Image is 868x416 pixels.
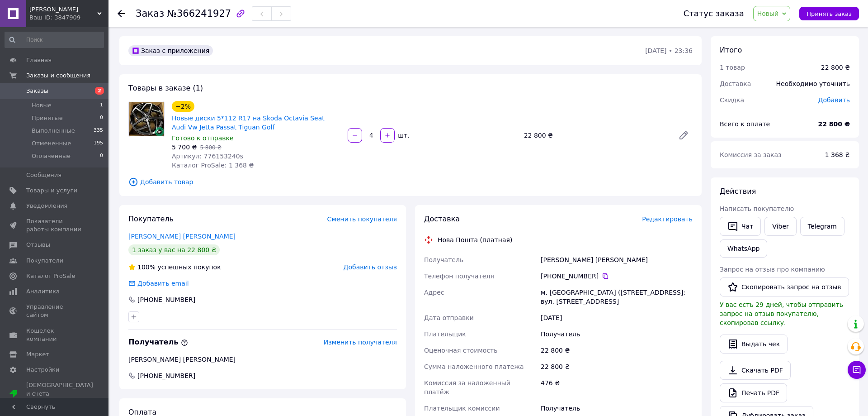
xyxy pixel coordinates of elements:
[720,151,782,158] span: Комиссия за заказ
[848,361,866,379] button: Чат с покупателем
[128,177,693,187] span: Добавить товар
[26,381,93,406] span: [DEMOGRAPHIC_DATA] и счета
[327,215,397,223] span: Сменить покупателя
[539,359,694,375] div: 22 800 ₴
[26,257,63,265] span: Покупатели
[424,379,510,396] span: Комиссия за наложенный платёж
[720,187,756,196] span: Действия
[95,87,104,95] span: 2
[818,120,850,128] b: 22 800 ₴
[424,363,524,370] span: Сумма наложенного платежа
[32,152,71,160] span: Оплаченные
[200,144,221,151] span: 5 800 ₴
[424,256,463,263] span: Получатель
[128,233,236,240] a: [PERSON_NAME] [PERSON_NAME]
[541,272,693,281] div: [PHONE_NUMBER]
[720,383,787,402] a: Печать PDF
[26,186,77,195] span: Товары и услуги
[684,9,744,18] div: Статус заказа
[118,9,125,18] div: Вернуться назад
[720,266,825,273] span: Запрос на отзыв про компанию
[642,215,693,223] span: Редактировать
[720,96,744,104] span: Скидка
[32,101,52,110] span: Новые
[136,8,164,19] span: Заказ
[5,32,104,48] input: Поиск
[539,375,694,400] div: 476 ₴
[675,126,693,144] a: Редактировать
[720,64,745,71] span: 1 товар
[539,284,694,310] div: м. [GEOGRAPHIC_DATA] ([STREET_ADDRESS]: вул. [STREET_ADDRESS]
[32,139,71,148] span: Отмененные
[424,289,444,296] span: Адрес
[26,87,48,95] span: Заказы
[128,84,203,92] span: Товары в заказе (1)
[128,263,221,272] div: успешных покупок
[26,56,52,64] span: Главная
[720,239,767,258] a: WhatsApp
[26,327,84,343] span: Кошелек компании
[172,134,234,142] span: Готово к отправке
[539,310,694,326] div: [DATE]
[172,143,197,151] span: 5 700 ₴
[137,295,196,304] div: [PHONE_NUMBER]
[128,45,213,56] div: Заказ с приложения
[771,74,855,94] div: Необходимо уточнить
[26,272,75,280] span: Каталог ProSale
[127,279,190,288] div: Добавить email
[100,101,103,110] span: 1
[100,114,103,122] span: 0
[26,303,84,319] span: Управление сайтом
[396,131,410,140] div: шт.
[137,279,190,288] div: Добавить email
[424,314,474,321] span: Дата отправки
[172,115,325,131] a: Новые диски 5*112 R17 на Skoda Octavia Seat Audi Vw Jetta Passat Tiguan Golf
[94,139,103,148] span: 195
[539,342,694,359] div: 22 800 ₴
[128,355,397,364] div: [PERSON_NAME] [PERSON_NAME]
[645,47,693,54] time: [DATE] • 23:36
[757,10,779,17] span: Новый
[29,14,108,22] div: Ваш ID: 3847909
[807,10,852,17] span: Принять заказ
[720,301,843,326] span: У вас есть 29 дней, чтобы отправить запрос на отзыв покупателю, скопировав ссылку.
[435,235,514,244] div: Нова Пошта (платная)
[100,152,103,160] span: 0
[26,171,61,179] span: Сообщения
[825,151,850,158] span: 1 368 ₴
[172,162,254,169] span: Каталог ProSale: 1 368 ₴
[424,273,494,280] span: Телефон получателя
[26,202,67,210] span: Уведомления
[26,287,60,296] span: Аналитика
[32,114,63,122] span: Принятые
[32,127,75,135] span: Выполненные
[424,330,466,338] span: Плательщик
[720,217,761,236] button: Чат
[720,335,788,354] button: Выдать чек
[799,7,859,20] button: Принять заказ
[128,338,188,346] span: Получатель
[26,241,50,249] span: Отзывы
[720,80,751,87] span: Доставка
[539,326,694,342] div: Получатель
[137,263,156,271] span: 100%
[821,63,850,72] div: 22 800 ₴
[26,366,59,374] span: Настройки
[539,252,694,268] div: [PERSON_NAME] [PERSON_NAME]
[720,46,742,54] span: Итого
[764,217,796,236] a: Viber
[344,263,397,271] span: Добавить отзыв
[324,339,397,346] span: Изменить получателя
[129,102,164,136] img: Новые диски 5*112 R17 на Skoda Octavia Seat Audi Vw Jetta Passat Tiguan Golf
[818,96,850,104] span: Добавить
[26,217,84,234] span: Показатели работы компании
[720,277,849,296] button: Скопировать запрос на отзыв
[720,205,794,212] span: Написать покупателю
[137,371,196,380] span: [PHONE_NUMBER]
[128,244,220,255] div: 1 заказ у вас на 22 800 ₴
[800,217,844,236] a: Telegram
[172,153,243,160] span: Артикул: 776153240s
[94,127,103,135] span: 335
[29,5,97,14] span: Obert
[424,215,460,223] span: Доставка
